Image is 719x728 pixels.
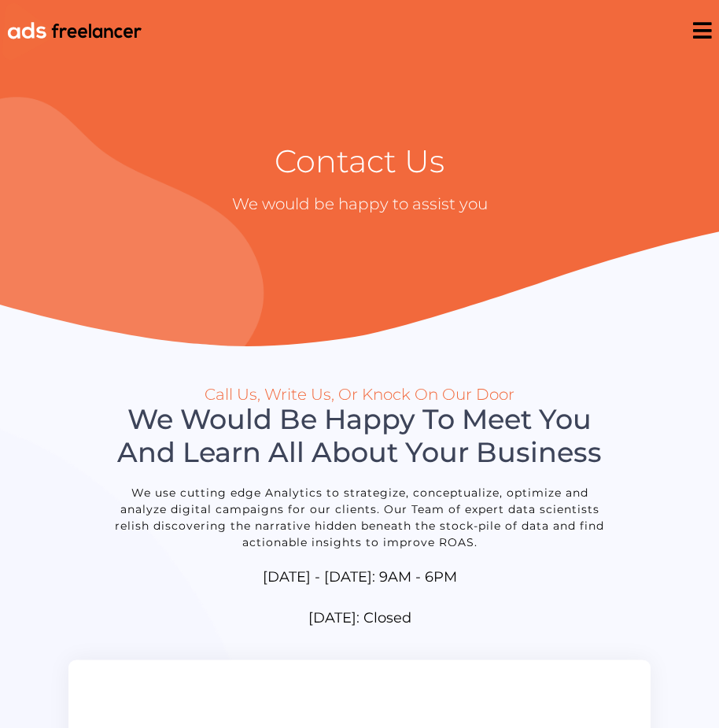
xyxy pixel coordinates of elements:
[113,386,605,402] h3: Call Us, Write Us, or Knock on Our Door
[40,142,680,180] h1: Contact Us
[113,485,605,551] div: We use cutting edge Analytics to strategize, conceptualize, optimize and analyze digital campaign...
[308,608,411,629] span: [DATE]: Closed
[263,567,457,588] span: [DATE] - [DATE]: 9AM - 6PM
[2,3,150,61] img: Logo-Rights-Reserved
[40,196,680,212] h3: We would be happy to assist you
[113,403,605,469] h2: We Would Be Happy To Meet You And Learn All About Your Business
